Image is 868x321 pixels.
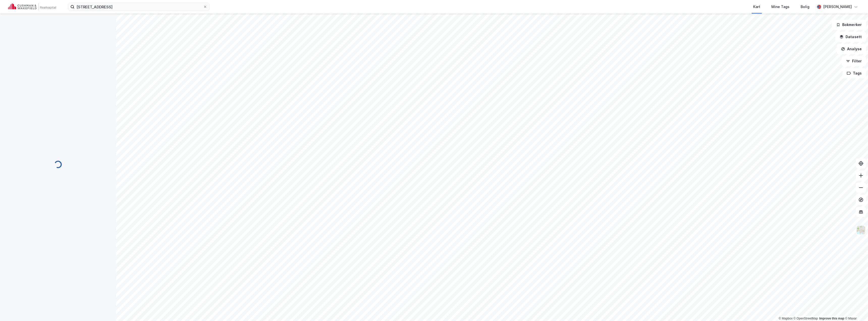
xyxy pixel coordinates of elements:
button: Filter [842,56,866,66]
button: Bokmerker [832,20,866,30]
img: Z [856,225,866,235]
a: Mapbox [779,317,793,320]
div: [PERSON_NAME] [823,4,852,10]
div: Bolig [801,4,809,10]
div: Kart [753,4,760,10]
a: OpenStreetMap [794,317,818,320]
div: Mine Tags [771,4,790,10]
button: Tags [843,68,866,78]
button: Datasett [835,32,866,42]
img: spinner.a6d8c91a73a9ac5275cf975e30b51cfb.svg [54,160,62,168]
img: cushman-wakefield-realkapital-logo.202ea83816669bd177139c58696a8fa1.svg [8,3,56,10]
div: Kontrollprogram for chat [843,297,868,321]
button: Analyse [837,44,866,54]
iframe: Chat Widget [843,297,868,321]
input: Søk på adresse, matrikkel, gårdeiere, leietakere eller personer [74,3,203,11]
a: Improve this map [819,317,844,320]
